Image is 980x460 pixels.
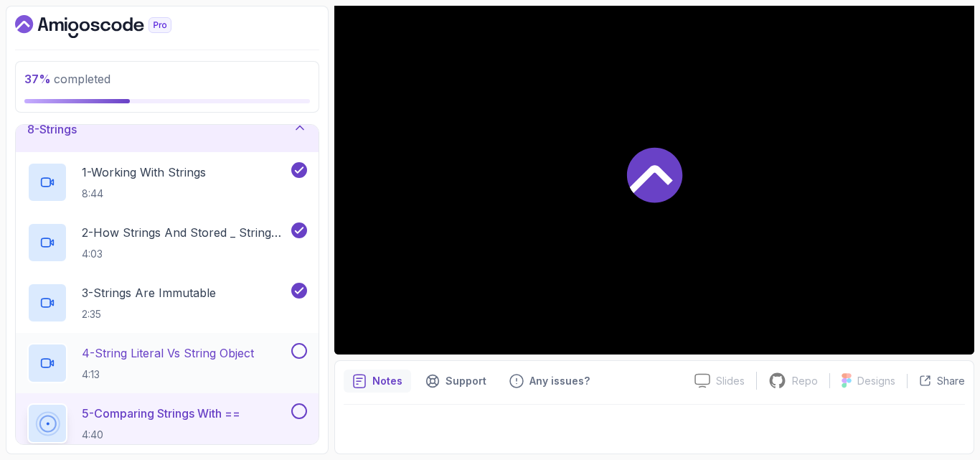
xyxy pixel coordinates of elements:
p: Notes [372,374,402,388]
button: 4-String Literal Vs String Object4:13 [27,343,307,383]
p: Any issues? [529,374,590,388]
p: 8:44 [82,187,206,201]
p: 4:13 [82,367,254,382]
p: Share [937,374,965,388]
p: Slides [716,374,745,388]
p: Support [446,374,486,388]
a: Dashboard [15,15,204,38]
button: 3-Strings Are Immutable2:35 [27,283,307,323]
p: 4:40 [82,428,240,442]
button: 5-Comparing Strings With ==4:40 [27,403,307,443]
button: 2-How Strings And Stored _ String Pool4:03 [27,222,307,263]
p: Repo [792,374,818,388]
button: Feedback button [501,370,598,393]
p: Designs [857,374,895,388]
p: 5 - Comparing Strings With == [82,405,240,422]
button: 1-Working With Strings8:44 [27,162,307,202]
span: 37 % [24,72,51,86]
button: Support button [417,370,495,393]
button: notes button [344,370,411,393]
p: 4:03 [82,247,288,261]
h3: 8 - Strings [27,121,77,138]
p: 3 - Strings Are Immutable [82,284,216,301]
span: completed [24,72,110,86]
button: 8-Strings [16,106,319,152]
button: Share [907,374,965,388]
p: 2 - How Strings And Stored _ String Pool [82,224,288,241]
p: 2:35 [82,307,216,321]
p: 1 - Working With Strings [82,164,206,181]
p: 4 - String Literal Vs String Object [82,344,254,362]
